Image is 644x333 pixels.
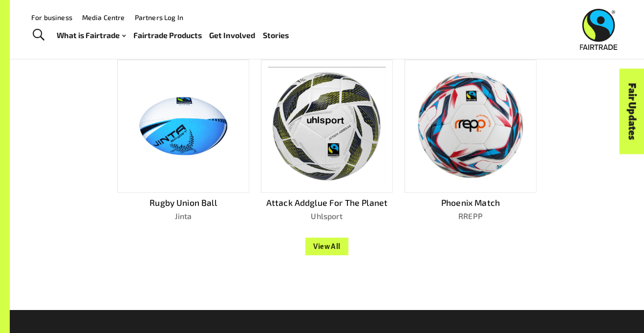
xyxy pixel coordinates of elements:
a: Media Centre [82,13,125,22]
a: Attack Addglue For The PlanetUhlsport [261,60,393,222]
a: Rugby Union BallJinta [117,60,249,222]
p: Jinta [117,210,249,222]
p: Phoenix Match [405,196,537,209]
a: For business [31,13,72,22]
a: Toggle Search [26,23,50,47]
a: Phoenix MatchRREPP [405,60,537,222]
p: Attack Addglue For The Planet [261,196,393,209]
p: RREPP [405,210,537,222]
p: Rugby Union Ball [117,196,249,209]
a: Fairtrade Products [133,28,202,43]
a: What is Fairtrade [57,28,126,43]
a: View All [305,240,348,249]
a: Stories [263,28,289,43]
a: Get Involved [209,28,255,43]
a: Partners Log In [135,13,183,22]
img: Fairtrade Australia New Zealand logo [580,9,618,50]
button: View All [305,238,348,255]
p: Uhlsport [261,210,393,222]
